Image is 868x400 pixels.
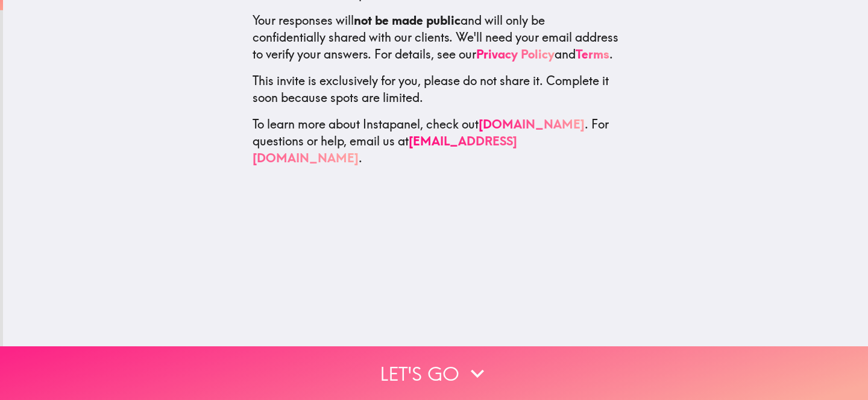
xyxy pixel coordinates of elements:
[253,116,619,167] p: To learn more about Instapanel, check out . For questions or help, email us at .
[576,46,609,62] a: Terms
[476,46,555,62] a: Privacy Policy
[354,13,461,28] b: not be made public
[253,133,517,165] a: [EMAIL_ADDRESS][DOMAIN_NAME]
[253,12,619,63] p: Your responses will and will only be confidentially shared with our clients. We'll need your emai...
[253,72,619,106] p: This invite is exclusively for you, please do not share it. Complete it soon because spots are li...
[479,116,585,132] a: [DOMAIN_NAME]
